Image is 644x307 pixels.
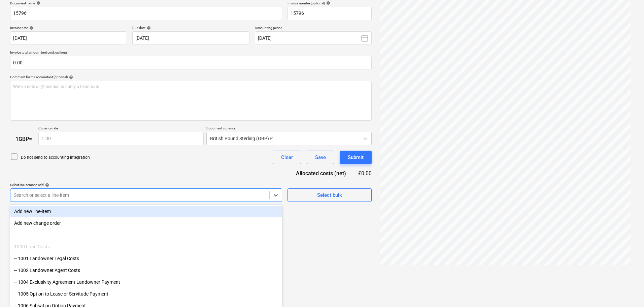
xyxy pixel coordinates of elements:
button: Submit [340,151,372,164]
p: Invoice total amount (net cost, optional) [10,50,372,56]
input: Invoice date not specified [10,31,127,45]
div: Allocated costs (net) [284,170,357,177]
input: Document name [10,7,282,20]
div: Invoice date [10,26,127,30]
div: 1000 Land Costs [10,241,282,252]
span: help [68,75,73,79]
p: Accounting period [255,26,372,31]
iframe: Chat Widget [610,275,644,307]
div: ------------------------------ [10,229,282,240]
span: help [145,26,151,30]
p: Document currency [206,126,372,132]
button: Save [307,151,334,164]
span: help [44,183,49,187]
button: Select bulk [287,188,372,202]
div: Due date [132,26,249,30]
div: -- 1004 Exclusivity Agreement Landowner Payment [10,277,282,287]
div: Submit [348,153,364,162]
button: [DATE] [255,31,372,45]
div: Comment for the accountant (optional) [10,75,372,79]
div: Add new line-item [10,206,282,217]
input: Invoice number [287,7,372,20]
span: help [35,1,40,5]
span: help [28,26,33,30]
div: Invoice number (optional) [287,1,372,5]
input: Due date not specified [132,31,249,45]
div: -- 1002 Landowner Agent Costs [10,265,282,276]
div: Clear [281,153,293,162]
span: help [325,1,330,5]
p: Currency rate [38,126,204,132]
div: Select bulk [317,191,342,199]
div: 1 GBP = [10,136,38,142]
div: Document name [10,1,282,5]
div: -- 1005 Option to Lease or Servitude Payment [10,288,282,299]
div: Select line-items to add [10,183,282,187]
input: Invoice total amount (net cost, optional) [10,56,372,69]
div: -- 1001 Landowner Legal Costs [10,253,282,264]
button: Clear [273,151,301,164]
div: Save [315,153,326,162]
p: Do not send to accounting integration [21,155,90,160]
div: Add new change order [10,218,282,228]
div: £0.00 [357,170,372,177]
